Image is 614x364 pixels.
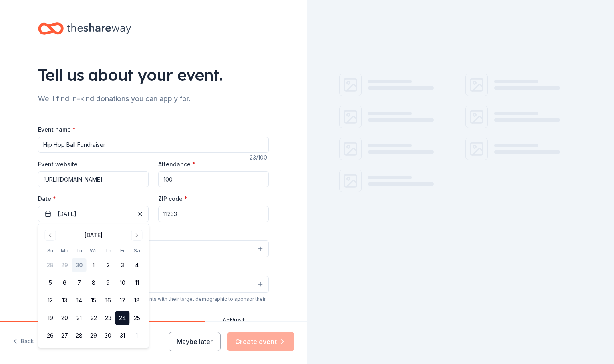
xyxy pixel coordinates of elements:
[43,246,58,255] th: Sunday
[87,311,101,325] button: 22
[58,276,72,290] button: 6
[101,311,115,325] button: 23
[115,276,130,290] button: 10
[223,316,245,324] label: Apt/unit
[72,293,87,308] button: 14
[131,230,143,241] button: Go to next month
[115,328,130,343] button: 31
[101,276,115,290] button: 9
[38,171,149,187] input: https://www...
[38,240,269,257] button: Select
[38,296,269,309] div: We use this information to help brands find events with their target demographic to sponsor their...
[38,195,149,203] label: Date
[101,293,115,308] button: 16
[43,293,58,308] button: 12
[38,64,269,86] div: Tell us about your event.
[87,246,101,255] th: Wednesday
[85,230,103,240] div: [DATE]
[158,171,269,187] input: 20
[115,293,130,308] button: 17
[130,328,144,343] button: 1
[38,126,76,134] label: Event name
[87,293,101,308] button: 15
[130,311,144,325] button: 25
[130,293,144,308] button: 18
[250,153,269,162] div: 23 /100
[130,246,144,255] th: Saturday
[58,328,72,343] button: 27
[38,92,269,105] div: We'll find in-kind donations you can apply for.
[38,160,78,168] label: Event website
[38,137,269,153] input: Spring Fundraiser
[72,258,87,272] button: 30
[101,258,115,272] button: 2
[72,276,87,290] button: 7
[130,276,144,290] button: 11
[87,258,101,272] button: 1
[43,311,58,325] button: 19
[72,311,87,325] button: 21
[38,206,149,222] button: [DATE]
[101,328,115,343] button: 30
[115,258,130,272] button: 3
[130,258,144,272] button: 4
[45,230,56,241] button: Go to previous month
[43,328,58,343] button: 26
[158,195,187,203] label: ZIP code
[72,328,87,343] button: 28
[58,293,72,308] button: 13
[58,311,72,325] button: 20
[72,246,87,255] th: Tuesday
[87,276,101,290] button: 8
[38,276,269,293] button: Select
[58,246,72,255] th: Monday
[13,333,34,350] button: Back
[169,332,221,351] button: Maybe later
[115,246,130,255] th: Friday
[87,328,101,343] button: 29
[158,206,269,222] input: 12345 (U.S. only)
[115,311,130,325] button: 24
[158,160,195,168] label: Attendance
[101,246,115,255] th: Thursday
[43,276,58,290] button: 5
